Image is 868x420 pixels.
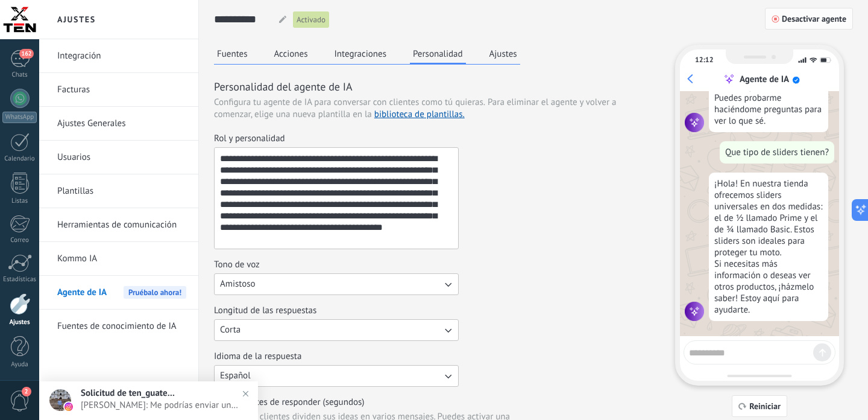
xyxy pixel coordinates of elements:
[57,107,186,141] a: Ajustes Generales
[39,310,198,343] li: Fuentes de conocimiento de IA
[214,351,301,363] span: Idioma de la respuesta
[732,395,787,417] button: Reiniciar
[19,49,33,59] span: 162
[214,396,365,409] span: Demora antes de responder (segundos)
[214,133,285,145] span: Rol y personalidad
[782,14,846,23] span: Desactivar agente
[57,276,107,310] span: Agente de IA
[2,155,37,163] div: Calendario
[214,305,316,317] span: Longitud de las respuestas
[57,141,186,174] a: Usuarios
[220,278,256,290] span: Amistoso
[39,208,198,242] li: Herramientas de comunicación
[64,402,73,411] img: instagram.svg
[709,173,828,321] div: ¡Hola! En nuestra tienda ofrecemos sliders universales en dos medidas: el de ½ llamado Prime y el...
[695,56,713,65] div: 12:12
[2,197,37,205] div: Listas
[39,242,198,276] li: Kommo IA
[214,259,260,271] span: Tono de voz
[22,387,31,396] span: 2
[720,141,834,164] div: Que tipo de sliders tienen?
[214,319,459,341] button: Longitud de las respuestas
[214,365,459,387] button: Idioma de la respuesta
[740,74,789,85] div: Agente de IA
[220,324,241,336] span: Corta
[215,148,456,249] textarea: Rol y personalidad
[57,242,186,276] a: Kommo IA
[2,361,37,369] div: Ayuda
[765,8,853,30] button: Desactivar agente
[57,276,186,310] a: Agente de IAPruébalo ahora!
[81,387,177,399] span: Solicitud de ten_guatemala
[39,107,198,141] li: Ajustes Generales
[214,45,251,63] button: Fuentes
[57,310,186,343] a: Fuentes de conocimiento de IA
[57,39,186,73] a: Integración
[214,273,459,295] button: Tono de voz
[39,141,198,174] li: Usuarios
[685,113,704,132] img: agent icon
[57,174,186,208] a: Plantillas
[271,45,311,63] button: Acciones
[2,237,37,244] div: Correo
[2,71,37,79] div: Chats
[332,45,390,63] button: Integraciones
[237,385,254,402] img: close_notification.svg
[220,370,251,382] span: Español
[214,97,485,109] span: Configura tu agente de IA para conversar con clientes como tú quieras.
[214,97,616,120] span: Para eliminar el agente y volver a comenzar, elige una nueva plantilla en la
[57,73,186,107] a: Facturas
[2,112,37,123] div: WhatsApp
[39,73,198,107] li: Facturas
[214,79,651,94] h3: Personalidad del agente de IA
[749,402,781,410] span: Reiniciar
[2,276,37,284] div: Estadísticas
[124,286,186,299] span: Pruébalo ahora!
[685,302,704,321] img: agent icon
[39,39,198,73] li: Integración
[2,319,37,326] div: Ajustes
[486,45,520,63] button: Ajustes
[374,109,465,120] a: biblioteca de plantillas.
[709,75,828,132] div: ¡Soy tu agente de IA! Puedes probarme haciéndome preguntas para ver lo que sé.
[39,276,198,310] li: Agente de IA
[39,381,258,420] a: Solicitud de ten_guatemala[PERSON_NAME]: Me podrías enviar una foto de la parrilla de la parte de...
[57,208,186,242] a: Herramientas de comunicación
[39,174,198,208] li: Plantillas
[297,14,325,26] span: Activado
[410,45,466,65] button: Personalidad
[81,399,241,411] span: [PERSON_NAME]: Me podrías enviar una foto de la parrilla de la parte de arriba amigo por favor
